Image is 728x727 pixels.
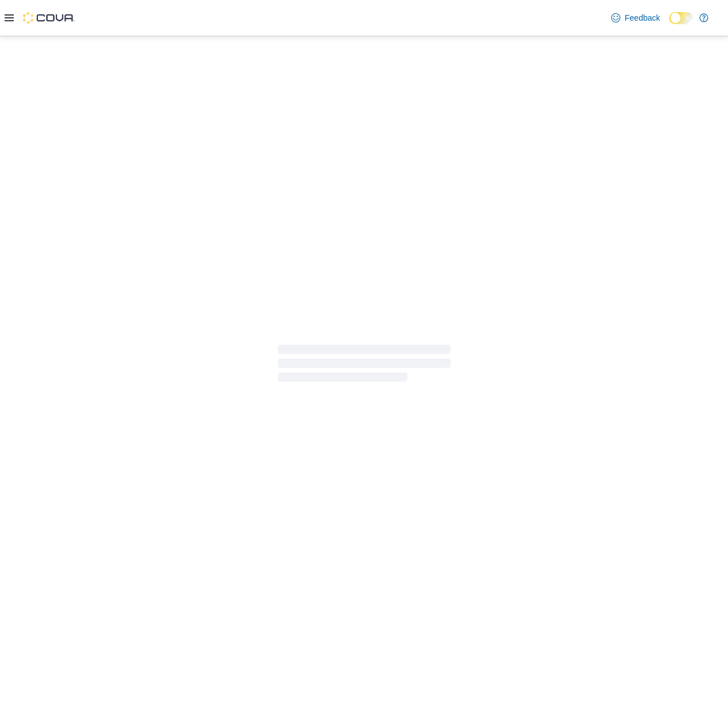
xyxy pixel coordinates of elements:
img: Cova [23,12,75,24]
input: Dark Mode [669,12,693,24]
span: Loading [278,347,451,384]
a: Feedback [607,6,665,29]
span: Dark Mode [669,24,670,25]
span: Feedback [625,12,660,24]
